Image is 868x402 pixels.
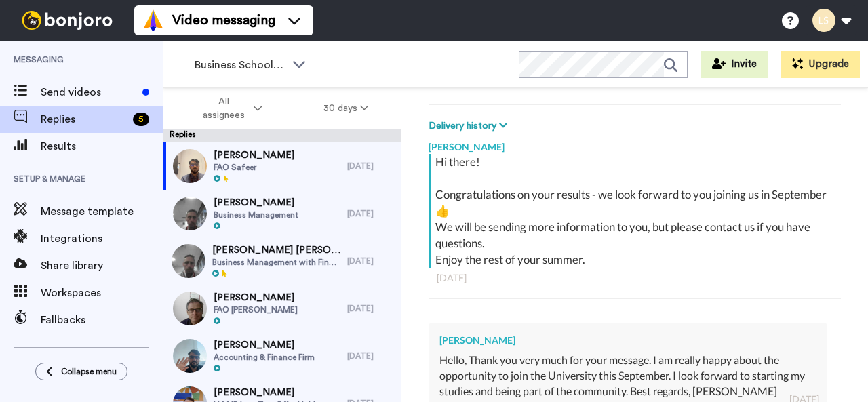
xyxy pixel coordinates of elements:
[347,256,395,266] div: [DATE]
[173,149,207,183] img: d27e7bd3-3bc2-4543-b04b-7eadcaccd1f8-thumb.jpg
[196,95,251,122] span: All assignees
[214,386,326,399] span: [PERSON_NAME]
[41,312,163,328] span: Fallbacks
[437,271,833,285] div: [DATE]
[701,51,768,78] button: Invite
[435,154,837,268] div: Hi there! Congratulations on your results - we look forward to you joining us in September 👍 We w...
[347,303,395,314] div: [DATE]
[439,334,816,347] div: [PERSON_NAME]
[214,162,294,173] span: FAO Safeer
[347,208,395,219] div: [DATE]
[16,11,118,30] img: bj-logo-header-white.svg
[165,89,293,127] button: All assignees
[163,129,401,142] div: Replies
[439,353,816,399] div: Hello, Thank you very much for your message. I am really happy about the opportunity to join the ...
[429,119,511,134] button: Delivery history
[41,285,163,301] span: Workspaces
[163,142,401,190] a: [PERSON_NAME]FAO Safeer[DATE]
[41,84,137,100] span: Send videos
[41,230,163,247] span: Integrations
[293,96,399,121] button: 30 days
[35,363,127,380] button: Collapse menu
[142,9,164,31] img: vm-color.svg
[133,113,149,126] div: 5
[41,258,163,274] span: Share library
[172,11,275,30] span: Video messaging
[41,111,127,127] span: Replies
[429,134,841,154] div: [PERSON_NAME]
[347,350,395,361] div: [DATE]
[781,51,860,78] button: Upgrade
[41,203,163,220] span: Message template
[347,161,395,172] div: [DATE]
[214,148,294,162] span: [PERSON_NAME]
[195,57,285,73] span: Business School 2025
[61,366,117,377] span: Collapse menu
[41,138,163,155] span: Results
